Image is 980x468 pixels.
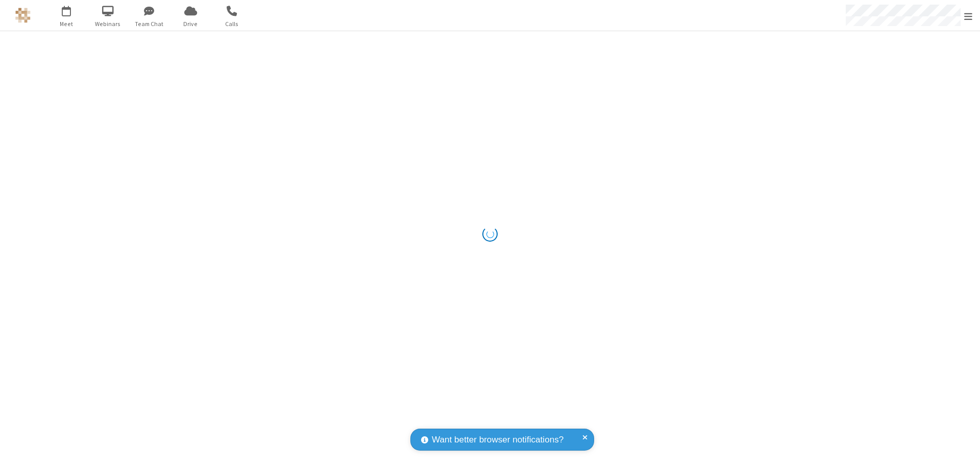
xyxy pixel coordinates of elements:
[432,433,563,447] span: Want better browser notifications?
[89,19,127,29] span: Webinars
[130,19,168,29] span: Team Chat
[213,19,251,29] span: Calls
[15,8,31,23] img: QA Selenium DO NOT DELETE OR CHANGE
[171,19,210,29] span: Drive
[47,19,86,29] span: Meet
